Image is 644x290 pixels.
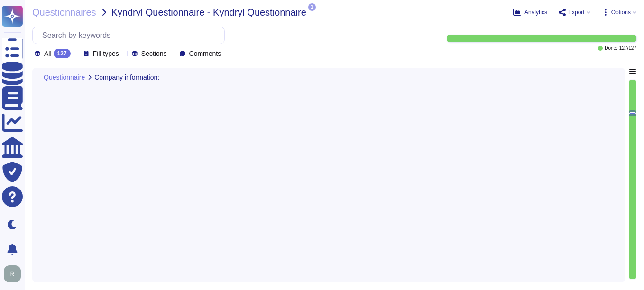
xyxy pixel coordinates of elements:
[111,8,306,17] span: Kyndryl Questionnaire - Kyndryl Questionnaire
[611,9,631,15] span: Options
[619,46,636,51] span: 127 / 127
[93,50,119,57] span: Fill types
[189,50,221,57] span: Comments
[141,50,167,57] span: Sections
[568,9,585,15] span: Export
[44,74,85,81] span: Questionnaire
[524,9,547,15] span: Analytics
[54,49,71,58] div: 127
[2,263,28,284] button: user
[4,265,21,282] img: user
[94,74,159,81] span: Company information:
[605,46,617,51] span: Done:
[32,8,96,17] span: Questionnaires
[44,50,52,57] span: All
[308,3,316,11] span: 1
[37,27,224,44] input: Search by keywords
[513,9,547,16] button: Analytics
